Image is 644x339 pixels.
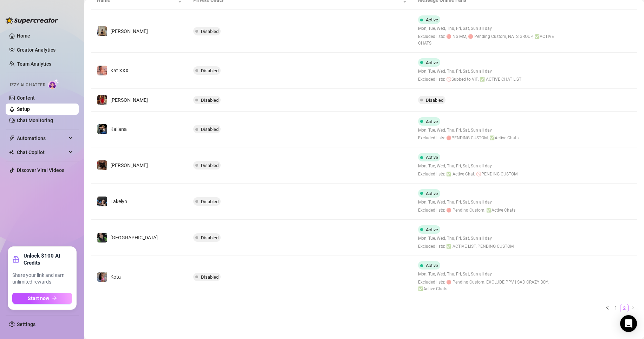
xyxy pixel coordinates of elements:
span: Disabled [426,98,443,103]
span: Disabled [201,98,219,103]
span: Disabled [201,274,219,280]
span: Automations [17,133,67,144]
span: [GEOGRAPHIC_DATA] [110,235,158,240]
span: Lakelyn [110,199,127,204]
span: Active [426,119,438,124]
li: 1 [612,304,620,312]
span: Disabled [201,199,219,204]
span: Mon, Tue, Wed, Thu, Fri, Sat, Sun all day [418,271,557,278]
li: Next Page [629,304,637,312]
span: gift [12,256,19,263]
span: arrow-right [52,296,57,301]
span: Mon, Tue, Wed, Thu, Fri, Sat, Sun all day [418,163,518,169]
img: logo-BBDzfeDw.svg [6,17,58,24]
li: 2 [620,304,629,312]
img: Lakelyn [97,197,107,206]
a: Discover Viral Videos [17,167,64,173]
a: Settings [17,321,35,327]
img: Salem [97,233,107,242]
span: Izzy AI Chatter [10,82,45,88]
span: Excluded lists: 🔴 Pending Custom, ✅Active Chats [418,207,515,214]
span: Active [426,263,438,268]
img: Lily Rhyia [97,160,107,170]
img: Kaliana [97,124,107,134]
span: Excluded lists: 🔴 Pending Custom, EXCLUDE PPV | SAD CRAZY BOY, ✅Active Chats [418,279,557,292]
span: Active [426,155,438,160]
button: Start nowarrow-right [12,293,72,304]
span: Excluded lists: ✅ ACTIVE LIST, PENDING CUSTOM [418,243,514,250]
span: Excluded lists: 🔴 No MM, 🔴 Pending Custom, NATS GROUP, ✅ACTIVE CHATS [418,33,557,47]
span: Kota [110,274,121,280]
span: Kaliana [110,126,127,132]
span: Kat XXX [110,68,129,73]
span: right [631,306,635,310]
img: AI Chatter [48,79,59,89]
span: thunderbolt [9,135,15,141]
span: Mon, Tue, Wed, Thu, Fri, Sat, Sun all day [418,199,515,206]
img: Kat XXX [97,66,107,75]
div: Open Intercom Messenger [620,315,637,332]
span: Chat Copilot [17,147,67,158]
span: Excluded lists: ✅ Active Chat, 🚫PENDING CUSTOM [418,171,518,178]
span: Active [426,227,438,232]
span: Start now [28,295,49,301]
span: Active [426,17,438,22]
img: Natasha [97,26,107,36]
span: Excluded lists: 🚫Subbed to VIP, ✅ ACTIVE CHAT LIST [418,76,521,83]
span: Mon, Tue, Wed, Thu, Fri, Sat, Sun all day [418,127,519,134]
a: Home [17,33,30,39]
a: 2 [620,304,628,312]
button: left [603,304,612,312]
span: Disabled [201,127,219,132]
a: Setup [17,106,30,112]
span: Mon, Tue, Wed, Thu, Fri, Sat, Sun all day [418,235,514,242]
img: Caroline [97,95,107,105]
span: Disabled [201,163,219,168]
a: Creator Analytics [17,44,73,55]
span: Mon, Tue, Wed, Thu, Fri, Sat, Sun all day [418,68,521,75]
span: Mon, Tue, Wed, Thu, Fri, Sat, Sun all day [418,25,557,32]
button: right [629,304,637,312]
span: Active [426,191,438,196]
img: Chat Copilot [9,150,14,155]
a: Chat Monitoring [17,118,53,123]
span: Share your link and earn unlimited rewards [12,272,72,286]
li: Previous Page [603,304,612,312]
span: Excluded lists: 🔴PENDING CUSTOM, ✅Active Chats [418,135,519,141]
strong: Unlock $100 AI Credits [24,252,72,266]
a: Content [17,95,35,101]
a: 1 [612,304,620,312]
span: left [605,306,610,310]
img: Kota [97,272,107,282]
span: Disabled [201,68,219,73]
span: Disabled [201,235,219,240]
span: Disabled [201,29,219,34]
span: Active [426,60,438,65]
a: Team Analytics [17,61,51,67]
span: [PERSON_NAME] [110,162,148,168]
span: [PERSON_NAME] [110,97,148,103]
span: [PERSON_NAME] [110,28,148,34]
